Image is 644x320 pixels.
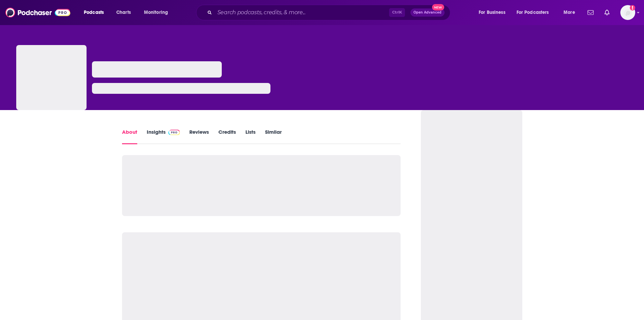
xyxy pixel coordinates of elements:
span: Logged in as mmullin [620,5,635,20]
span: Ctrl K [389,8,405,17]
span: Podcasts [84,8,104,17]
button: open menu [559,7,583,18]
a: Reviews [189,129,209,144]
button: open menu [474,7,514,18]
input: Search podcasts, credits, & more... [215,7,389,18]
img: User Profile [620,5,635,20]
img: Podchaser - Follow, Share and Rate Podcasts [5,6,70,19]
button: Show profile menu [620,5,635,20]
a: Show notifications dropdown [602,7,612,18]
a: Credits [218,129,236,144]
a: InsightsPodchaser Pro [147,129,180,144]
button: open menu [79,7,113,18]
a: Show notifications dropdown [585,7,596,18]
span: For Podcasters [517,8,549,17]
svg: Add a profile image [630,5,635,10]
span: More [564,8,575,17]
button: Open AdvancedNew [410,8,445,17]
span: Charts [116,8,131,17]
img: Podchaser Pro [168,130,180,135]
button: open menu [139,7,177,18]
span: For Business [479,8,505,17]
button: open menu [512,7,559,18]
div: Search podcasts, credits, & more... [202,5,457,20]
a: Similar [265,129,282,144]
span: Monitoring [144,8,168,17]
a: Charts [112,7,135,18]
span: Open Advanced [413,11,442,14]
a: About [122,129,137,144]
span: New [432,4,444,10]
a: Lists [245,129,256,144]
